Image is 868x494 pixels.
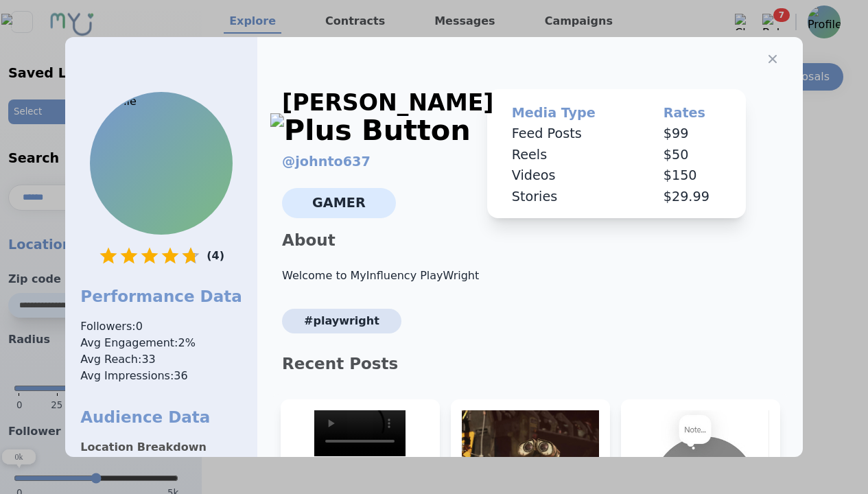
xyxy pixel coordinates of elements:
[493,145,644,166] td: Reels
[207,246,224,266] p: ( 4 )
[80,351,242,368] span: Avg Reach: 33
[493,103,644,123] th: Media Type
[282,188,396,218] span: Gamer
[282,154,371,169] a: @johnto637
[80,318,242,335] span: Followers: 0
[493,165,644,187] td: Videos
[80,335,242,351] span: Avg Engagement: 2 %
[271,229,789,251] p: About
[80,406,242,428] h1: Audience Data
[80,285,242,307] h1: Performance Data
[644,165,741,187] td: $ 150
[644,187,741,208] td: $ 29.99
[271,353,789,375] p: Recent Posts
[644,145,741,166] td: $ 50
[270,113,471,148] img: Plus Button
[80,439,242,456] p: Location Breakdown
[493,187,644,208] td: Stories
[282,89,493,144] div: [PERSON_NAME]
[271,268,789,284] p: Welcome to MyInfluency PlayWright
[80,368,242,384] span: Avg Impressions: 36
[644,103,741,123] th: Rates
[644,123,741,145] td: $ 99
[91,93,231,233] img: Profile
[282,309,401,333] span: #PlayWright
[493,123,644,145] td: Feed Posts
